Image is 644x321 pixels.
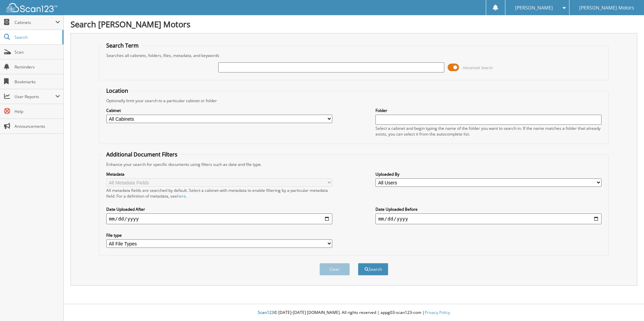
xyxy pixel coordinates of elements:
[375,108,601,113] label: Folder
[15,64,60,70] span: Reminders
[15,94,55,99] span: User Reports
[258,310,274,315] span: Scan123
[15,79,60,85] span: Bookmarks
[106,108,332,113] label: Cabinet
[515,6,553,10] span: [PERSON_NAME]
[15,34,59,40] span: Search
[375,171,601,177] label: Uploaded By
[106,213,332,224] input: start
[375,125,601,137] div: Select a cabinet and begin typing the name of the folder you want to search in. If the name match...
[375,206,601,212] label: Date Uploaded Before
[106,206,332,212] label: Date Uploaded After
[15,20,55,25] span: Cabinets
[15,109,60,114] span: Help
[463,65,493,70] span: Advanced Search
[106,232,332,238] label: File type
[103,53,605,58] div: Searches all cabinets, folders, files, metadata, and keywords
[177,193,186,199] a: here
[7,3,57,12] img: scan123-logo-white.svg
[579,6,634,10] span: [PERSON_NAME] Motors
[15,49,60,55] span: Scan
[358,263,388,275] button: Search
[64,304,644,321] div: © [DATE]-[DATE] [DOMAIN_NAME]. All rights reserved | appg03-scan123-com |
[103,162,605,167] div: Enhance your search for specific documents using filters such as date and file type.
[425,310,450,315] a: Privacy Policy
[71,19,637,30] h1: Search [PERSON_NAME] Motors
[319,263,350,275] button: Clear
[103,87,132,94] legend: Location
[106,187,332,199] div: All metadata fields are searched by default. Select a cabinet with metadata to enable filtering b...
[103,151,181,158] legend: Additional Document Filters
[375,213,601,224] input: end
[103,98,605,104] div: Optionally limit your search to a particular cabinet or folder
[103,42,142,49] legend: Search Term
[15,123,60,129] span: Announcements
[106,171,332,177] label: Metadata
